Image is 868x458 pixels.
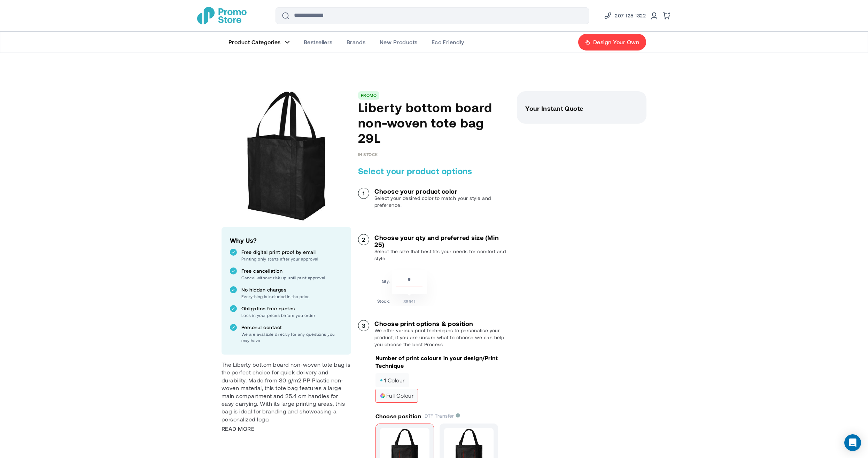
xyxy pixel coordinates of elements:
[241,324,343,331] p: Personal contact
[340,32,373,53] a: Brands
[604,11,646,20] a: Phone
[241,331,343,343] p: We are available directly for any questions you may have
[380,378,405,383] span: 1 colour
[375,412,421,420] p: Choose position
[377,296,390,304] td: Stock:
[425,32,471,53] a: Eco Friendly
[844,434,861,451] div: Open Intercom Messenger
[241,293,343,300] p: Everything is included in the price
[277,7,294,24] button: Search
[241,256,343,262] p: Printing only starts after your approval
[374,327,510,348] p: We offer various print techniques to personalise your product, if you are unsure what to choose w...
[358,152,378,157] span: In stock
[347,39,366,46] span: Brands
[222,32,297,53] a: Product Categories
[358,100,510,146] h1: Liberty bottom board non-woven tote bag 29L
[392,296,427,304] td: 38941
[297,32,340,53] a: Bestsellers
[525,105,638,112] h3: Your Instant Quote
[241,249,343,256] p: Free digital print proof by email
[425,413,460,419] span: DTF Transfer
[374,195,510,209] p: Select your desired color to match your style and preference.
[615,11,646,20] span: 207 125 1322
[358,165,510,177] h2: Select your product options
[222,91,351,221] img: main product photo
[230,235,343,245] h2: Why Us?
[241,305,343,312] p: Obligation free quotes
[578,33,646,51] a: Design Your Own
[374,248,510,262] p: Select the size that best fits your needs for comfort and style
[228,39,281,46] span: Product Categories
[380,39,418,46] span: New Products
[241,286,343,293] p: No hidden charges
[593,39,639,46] span: Design Your Own
[377,270,390,294] td: Qty:
[373,32,425,53] a: New Products
[304,39,333,46] span: Bestsellers
[374,320,510,327] h3: Choose print options & position
[432,39,464,46] span: Eco Friendly
[222,361,351,423] div: The Liberty bottom board non-woven tote bag is the perfect choice for quick delivery and durabili...
[241,267,343,274] p: Free cancellation
[197,7,247,24] img: Promotional Merchandise
[361,93,377,98] a: PROMO
[374,234,510,248] h3: Choose your qty and preferred size (Min 25)
[197,7,247,24] a: store logo
[222,425,254,433] span: Read More
[374,188,510,195] h3: Choose your product color
[375,354,510,370] p: Number of print colours in your design/Print Technique
[380,393,413,398] span: full colour
[241,274,343,281] p: Cancel without risk up until print approval
[358,152,378,157] div: Availability
[241,312,343,318] p: Lock in your prices before you order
